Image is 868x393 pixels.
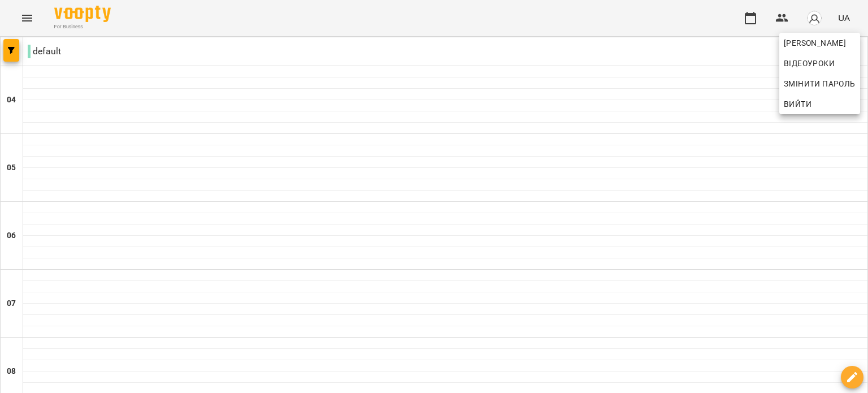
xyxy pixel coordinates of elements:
span: [PERSON_NAME] [784,36,856,50]
a: [PERSON_NAME] [779,33,860,53]
span: Змінити пароль [784,77,856,90]
span: Вийти [784,97,811,111]
span: Відеоуроки [784,57,835,70]
a: Відеоуроки [779,53,839,74]
button: Вийти [779,94,860,114]
a: Змінити пароль [779,74,860,94]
